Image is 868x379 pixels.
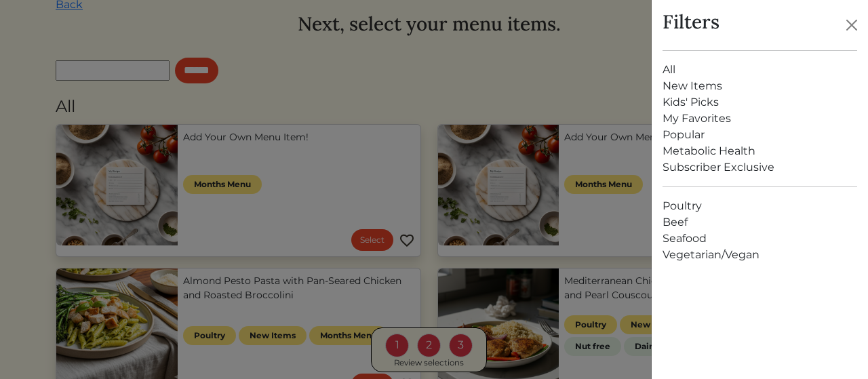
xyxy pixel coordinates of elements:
[663,11,719,34] h3: Filters
[663,94,857,111] a: Kids' Picks
[663,159,857,176] a: Subscriber Exclusive
[663,214,857,231] a: Beef
[663,143,857,159] a: Metabolic Health
[663,231,857,247] a: Seafood
[663,62,857,78] a: All
[663,78,857,94] a: New Items
[663,111,857,127] a: My Favorites
[663,198,857,214] a: Poultry
[663,247,857,263] a: Vegetarian/Vegan
[841,14,863,36] button: Close
[663,127,857,143] a: Popular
